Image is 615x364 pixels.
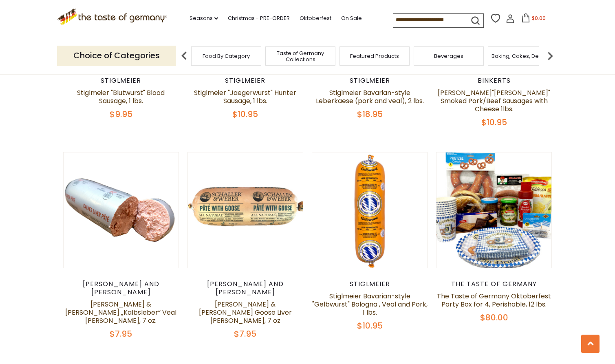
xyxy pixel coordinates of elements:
span: $10.95 [232,108,258,120]
div: Stiglmeier [63,77,179,85]
div: [PERSON_NAME] and [PERSON_NAME] [63,280,179,296]
span: $80.00 [480,312,508,323]
span: $0.00 [532,15,546,22]
a: Food By Category [203,53,250,59]
a: Featured Products [350,53,399,59]
a: On Sale [341,14,362,23]
span: $9.95 [110,108,132,120]
img: Schaller & Weber Goose Liver Pate, 7 oz [188,152,303,268]
button: $0.00 [516,13,551,26]
span: $7.95 [234,328,256,340]
img: The Taste of Germany Oktoberfest Party Box for 4, Perishable, 12 lbs. [436,152,552,268]
a: Stiglmeier Bavarian-style Leberkaese (pork and veal), 2 lbs. [316,88,424,106]
a: [PERSON_NAME]"[PERSON_NAME]" Smoked Pork/Beef Sausages with Cheese 1lbs. [438,88,550,114]
a: The Taste of Germany Oktoberfest Party Box for 4, Perishable, 12 lbs. [437,291,551,309]
span: $7.95 [110,328,132,340]
a: Stiglmeier Bavarian-style "Gelbwurst" Bologna , Veal and Pork, 1 lbs. [312,291,428,317]
div: Stiglmeier [312,280,428,288]
span: $10.95 [357,320,383,331]
img: Schaller & Weber „Kalbsleber“ Veal Pate, 7 oz. [64,152,179,268]
span: $10.95 [481,117,507,128]
div: Stiglmeier [187,77,304,85]
span: $18.95 [357,108,383,120]
a: Taste of Germany Collections [268,50,333,62]
img: next arrow [542,48,558,64]
a: [PERSON_NAME] & [PERSON_NAME] „Kalbsleber“ Veal [PERSON_NAME], 7 oz. [65,300,176,325]
a: Stiglmeier "Blutwurst" Blood Sausage, 1 lbs. [77,88,165,106]
a: Stiglmeier "Jaegerwurst" Hunter Sausage, 1 lbs. [194,88,296,106]
a: Oktoberfest [300,14,331,23]
div: [PERSON_NAME] and [PERSON_NAME] [187,280,304,296]
a: Beverages [434,53,463,59]
a: Seasons [190,14,218,23]
div: Binkerts [436,77,552,85]
a: Baking, Cakes, Desserts [492,53,555,59]
div: Stiglmeier [312,77,428,85]
div: The Taste of Germany [436,280,552,288]
a: Christmas - PRE-ORDER [228,14,290,23]
img: Stiglmeier Bavarian-style "Gelbwurst" Bologna , Veal and Pork, 1 lbs. [312,152,428,268]
p: Choice of Categories [57,46,176,66]
a: [PERSON_NAME] & [PERSON_NAME] Goose Liver [PERSON_NAME], 7 oz [199,300,292,325]
img: previous arrow [176,48,192,64]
